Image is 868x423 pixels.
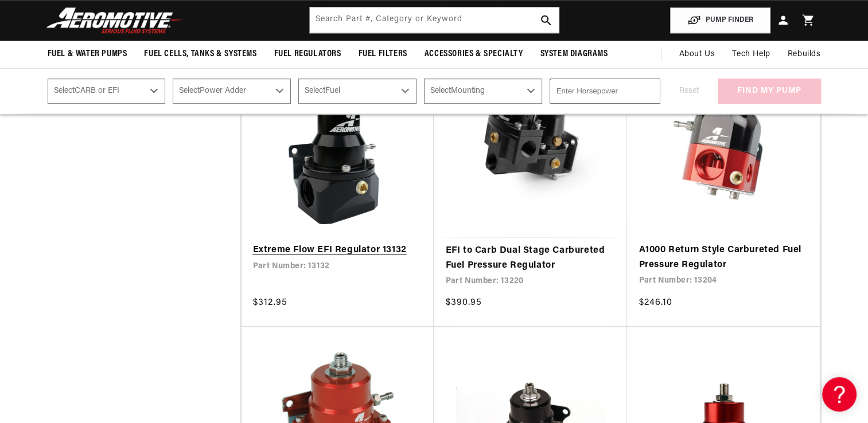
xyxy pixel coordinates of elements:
[723,41,779,68] summary: Tech Help
[424,79,542,104] select: Mounting
[173,79,291,104] select: Power Adder
[43,7,186,34] img: Aeromotive
[144,48,256,60] span: Fuel Cells, Tanks & Systems
[39,41,136,68] summary: Fuel & Water Pumps
[135,41,265,68] summary: Fuel Cells, Tanks & Systems
[639,243,808,272] a: A1000 Return Style Carbureted Fuel Pressure Regulator
[670,7,770,33] button: PUMP FINDER
[266,41,350,68] summary: Fuel Regulators
[732,48,770,61] span: Tech Help
[550,79,660,104] input: Enter Horsepower
[425,48,523,60] span: Accessories & Specialty
[359,48,407,60] span: Fuel Filters
[534,7,559,33] button: search button
[670,41,723,68] a: About Us
[48,79,166,104] select: CARB or EFI
[788,48,821,61] span: Rebuilds
[540,48,608,60] span: System Diagrams
[310,7,559,33] input: Search by Part Number, Category or Keyword
[416,41,532,68] summary: Accessories & Specialty
[532,41,617,68] summary: System Diagrams
[298,79,417,104] select: Fuel
[274,48,341,60] span: Fuel Regulators
[48,48,127,60] span: Fuel & Water Pumps
[445,244,616,273] a: EFI to Carb Dual Stage Carbureted Fuel Pressure Regulator
[779,41,830,68] summary: Rebuilds
[350,41,416,68] summary: Fuel Filters
[253,243,423,258] a: Extreme Flow EFI Regulator 13132
[679,50,715,58] span: About Us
